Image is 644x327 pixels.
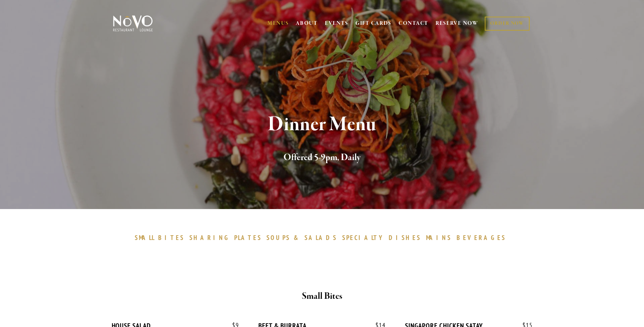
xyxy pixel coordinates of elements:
[485,17,529,31] a: ORDER NOW
[399,17,428,30] a: CONTACT
[426,234,455,242] a: MAINS
[135,234,188,242] a: SMALLBITES
[189,234,231,242] span: SHARING
[135,234,155,242] span: SMALL
[342,234,424,242] a: SPECIALTYDISHES
[457,234,506,242] span: BEVERAGES
[426,234,452,242] span: MAINS
[457,234,510,242] a: BEVERAGES
[296,20,318,27] a: ABOUT
[305,234,337,242] span: SALADS
[234,234,262,242] span: PLATES
[325,20,348,27] a: EVENTS
[266,234,290,242] span: SOUPS
[112,15,154,32] img: Novo Restaurant &amp; Lounge
[124,151,520,165] h2: Offered 5-9pm, Daily
[294,234,301,242] span: &
[124,114,520,136] h1: Dinner Menu
[342,234,386,242] span: SPECIALTY
[389,234,421,242] span: DISHES
[158,234,184,242] span: BITES
[189,234,265,242] a: SHARINGPLATES
[302,290,342,302] strong: Small Bites
[436,17,478,30] a: RESERVE NOW
[355,17,391,30] a: GIFT CARDS
[268,20,289,27] a: MENUS
[266,234,340,242] a: SOUPS&SALADS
